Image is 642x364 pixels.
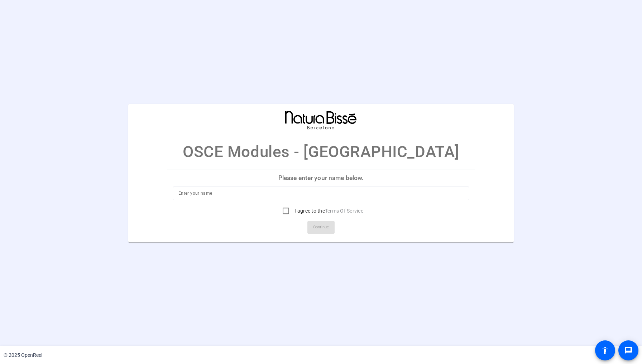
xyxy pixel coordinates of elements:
a: Terms Of Service [325,208,363,214]
mat-icon: accessibility [601,346,609,355]
input: Enter your name [178,189,464,198]
img: company-logo [285,111,357,129]
p: OSCE Modules - [GEOGRAPHIC_DATA] [183,140,459,164]
mat-icon: message [624,346,633,355]
div: © 2025 OpenReel [4,351,42,359]
label: I agree to the [293,207,363,214]
p: Please enter your name below. [167,169,475,186]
